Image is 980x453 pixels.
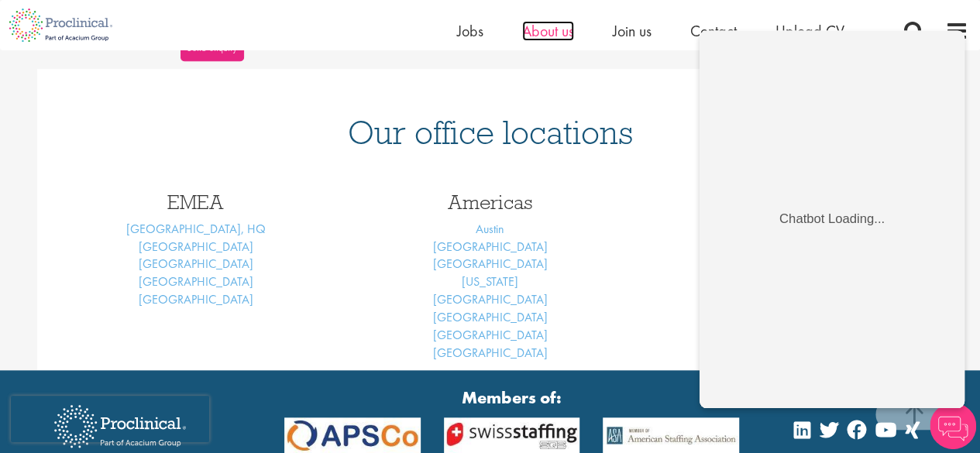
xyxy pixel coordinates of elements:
[522,21,574,41] a: About us
[433,345,548,361] a: [GEOGRAPHIC_DATA]
[457,21,483,41] a: Jobs
[139,256,253,272] a: [GEOGRAPHIC_DATA]
[613,21,652,41] a: Join us
[284,386,740,410] strong: Members of:
[11,396,209,442] iframe: reCAPTCHA
[930,403,976,449] img: Chatbot
[355,192,626,212] h3: Americas
[433,327,548,343] a: [GEOGRAPHIC_DATA]
[60,115,920,149] h1: Our office locations
[649,192,920,212] h3: APAC
[86,196,200,212] div: Chatbot Loading...
[690,21,737,41] a: Contact
[126,221,266,237] a: [GEOGRAPHIC_DATA], HQ
[476,221,504,237] a: Austin
[433,309,548,325] a: [GEOGRAPHIC_DATA]
[433,256,548,272] a: [GEOGRAPHIC_DATA]
[433,239,548,255] a: [GEOGRAPHIC_DATA]
[139,273,253,290] a: [GEOGRAPHIC_DATA]
[60,192,332,212] h3: EMEA
[433,291,548,307] a: [GEOGRAPHIC_DATA]
[139,291,253,307] a: [GEOGRAPHIC_DATA]
[775,21,844,41] a: Upload CV
[462,273,518,290] a: [US_STATE]
[139,239,253,255] a: [GEOGRAPHIC_DATA]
